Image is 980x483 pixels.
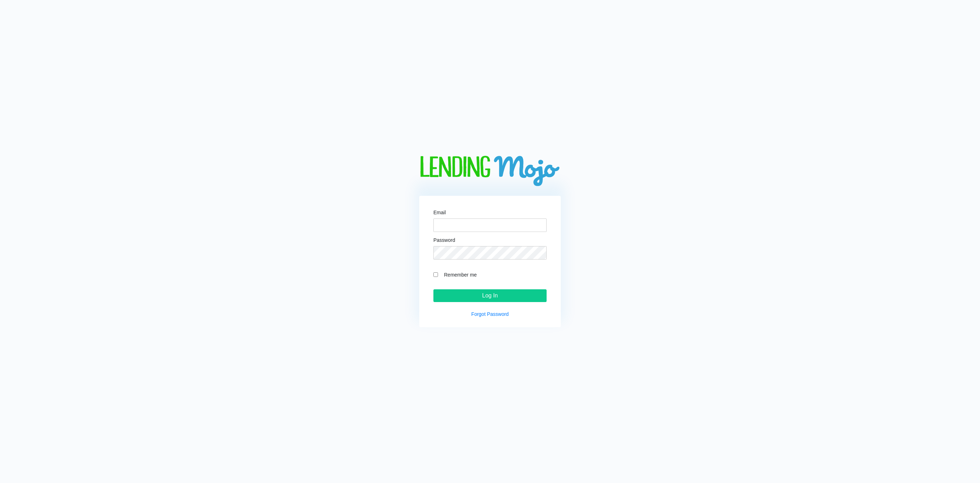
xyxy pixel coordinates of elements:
[433,289,547,302] input: Log In
[433,238,455,243] label: Password
[419,156,561,187] img: logo-big.png
[440,271,547,279] label: Remember me
[471,311,509,317] a: Forgot Password
[433,210,446,215] label: Email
